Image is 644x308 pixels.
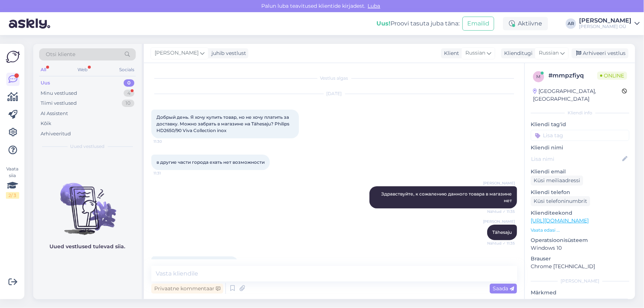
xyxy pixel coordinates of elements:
div: Aktiivne [503,17,548,30]
div: # mmpzfiyq [548,71,597,80]
span: Здравствуйте, к сожалению данного товара в магазине нет [381,191,513,203]
a: [URL][DOMAIN_NAME] [531,217,589,224]
p: Kliendi telefon [531,188,629,196]
div: juhib vestlust [209,49,246,57]
div: Privaatne kommentaar [151,284,223,294]
p: Brauser [531,255,629,263]
span: [PERSON_NAME] [155,49,199,57]
div: 0 [124,79,134,87]
div: 4 [124,90,134,97]
span: Tähesaju [492,229,512,235]
p: Operatsioonisüsteem [531,236,629,244]
span: Otsi kliente [46,51,75,58]
div: Klient [441,49,459,57]
img: No chats [33,170,142,236]
p: Chrome [TECHNICAL_ID] [531,263,629,270]
div: Arhiveeri vestlus [572,48,628,58]
p: Märkmed [531,289,629,297]
span: Russian [539,49,559,57]
div: Proovi tasuta juba täna: [376,19,459,28]
div: Minu vestlused [41,90,77,97]
p: Klienditeekond [531,209,629,217]
div: Vaata siia [6,166,19,199]
span: Nähtud ✓ 11:35 [487,240,515,246]
span: 11:30 [154,139,181,144]
span: Russian [465,49,485,57]
span: Saada [493,285,514,292]
div: 10 [122,100,134,107]
span: в другие части города ехать нет возможности [156,159,265,165]
div: Küsi meiliaadressi [531,176,583,186]
a: [PERSON_NAME][PERSON_NAME] OÜ [579,18,640,30]
div: Tiimi vestlused [41,100,77,107]
button: Emailid [462,17,494,31]
p: Kliendi nimi [531,144,629,152]
span: Nähtud ✓ 11:35 [487,209,515,214]
div: Klienditugi [501,49,533,57]
div: All [39,65,48,75]
div: Arhiveeritud [41,130,71,138]
p: Windows 10 [531,244,629,252]
div: Kõik [41,120,51,127]
div: Web [76,65,89,75]
span: Luba [366,3,383,9]
div: Uus [41,79,50,87]
span: Uued vestlused [70,143,105,150]
p: Kliendi tag'id [531,121,629,128]
span: Online [597,72,627,80]
span: Добрый день. Я хочу купить товар, но не хочу платить за доставку. Можно забрать в магазине на Täh... [156,114,290,133]
p: Vaata edasi ... [531,227,629,233]
div: [GEOGRAPHIC_DATA], [GEOGRAPHIC_DATA] [533,87,622,103]
img: Askly Logo [6,50,20,64]
div: [DATE] [151,90,517,97]
div: 2 / 3 [6,192,19,199]
input: Lisa nimi [531,155,621,163]
div: Vestlus algas [151,75,517,82]
div: Kliendi info [531,110,629,116]
div: AI Assistent [41,110,68,117]
span: 11:31 [154,170,181,176]
b: Uus! [376,20,390,27]
p: Kliendi email [531,168,629,176]
p: Uued vestlused tulevad siia. [50,243,125,250]
input: Lisa tag [531,130,629,141]
div: [PERSON_NAME] [531,278,629,284]
span: [PERSON_NAME] [483,180,515,186]
div: AR [566,18,576,29]
span: [PERSON_NAME] [483,219,515,224]
div: Socials [118,65,136,75]
div: [PERSON_NAME] OÜ [579,24,631,30]
span: m [537,74,541,79]
div: Küsi telefoninumbrit [531,196,590,206]
div: [PERSON_NAME] [579,18,631,24]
